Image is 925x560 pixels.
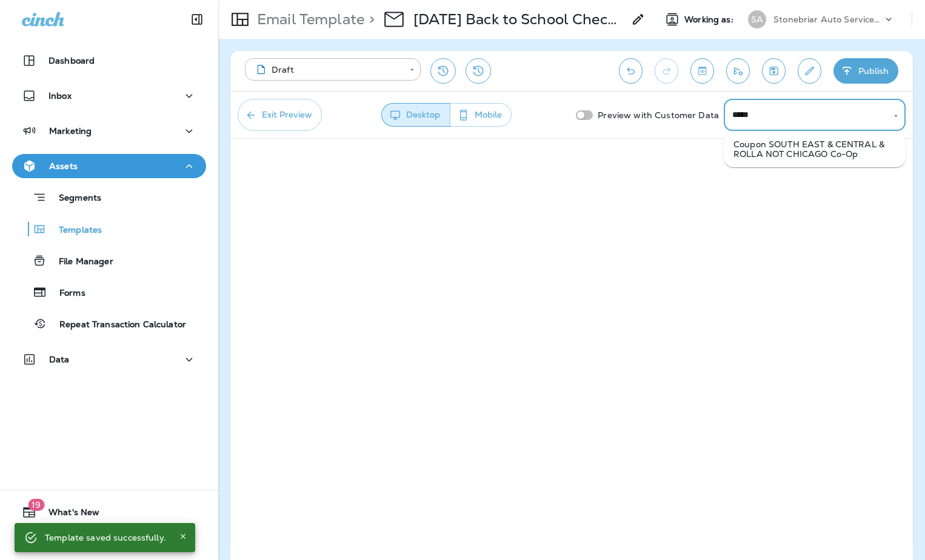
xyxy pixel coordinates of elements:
[12,119,206,143] button: Marketing
[726,58,750,84] button: Send test email
[36,507,99,522] span: What's New
[47,256,113,268] p: File Manager
[28,499,44,511] span: 19
[47,288,85,299] p: Forms
[12,154,206,178] button: Assets
[619,58,643,84] button: Undo
[593,105,724,125] p: Preview with Customer Data
[466,58,491,84] button: View Changelog
[12,529,206,553] button: Support
[48,56,95,65] p: Dashboard
[724,136,906,162] li: Coupon SOUTH EAST & CENTRAL & ROLLA NOT CHICAGO Co-Op
[890,110,901,121] button: Close
[176,529,190,544] button: Close
[413,10,624,28] p: [DATE] Back to School Checklist ALL STORES
[252,10,364,28] p: Email Template
[12,311,206,336] button: Repeat Transaction Calculator
[180,7,214,32] button: Collapse Sidebar
[47,319,186,331] p: Repeat Transaction Calculator
[762,58,786,84] button: Save
[49,126,92,136] p: Marketing
[12,216,206,242] button: Templates
[47,193,101,205] p: Segments
[430,58,456,84] button: Restore from previous version
[12,184,206,210] button: Segments
[253,64,401,76] div: Draft
[364,10,375,28] p: >
[49,355,70,364] p: Data
[773,15,883,24] p: Stonebriar Auto Services Group
[684,15,736,25] span: Working as:
[238,99,322,131] button: Exit Preview
[690,58,714,84] button: Toggle preview
[12,279,206,305] button: Forms
[49,161,78,171] p: Assets
[748,10,766,28] div: SA
[12,347,206,372] button: Data
[45,527,166,548] div: Template saved successfully.
[450,103,512,127] button: Mobile
[12,48,206,73] button: Dashboard
[798,58,821,84] button: Edit details
[48,91,72,101] p: Inbox
[12,500,206,524] button: 19What's New
[413,10,624,28] div: 08/07/25 Back to School Checklist ALL STORES
[47,225,102,236] p: Templates
[12,84,206,108] button: Inbox
[833,58,898,84] button: Publish
[381,103,450,127] button: Desktop
[12,248,206,273] button: File Manager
